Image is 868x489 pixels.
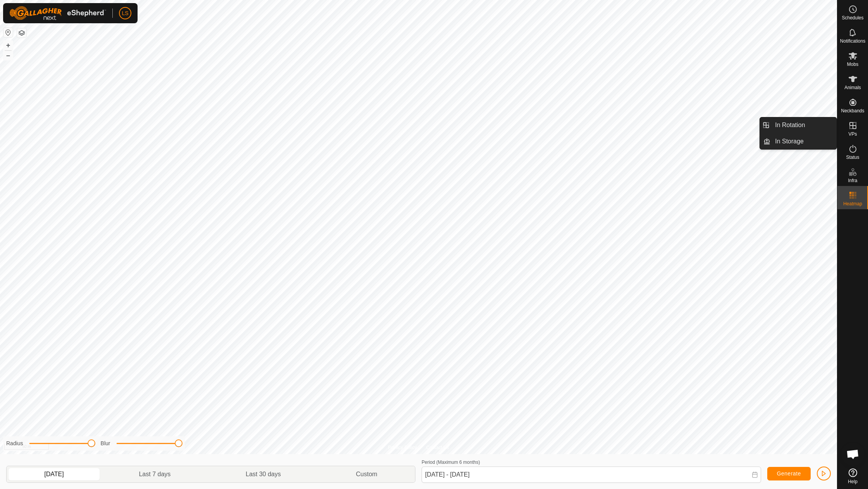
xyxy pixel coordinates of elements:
[422,460,480,465] label: Period (Maximum 6 months)
[760,134,837,149] li: In Storage
[840,39,865,43] span: Notifications
[767,467,811,480] button: Generate
[842,15,863,20] span: Schedules
[122,9,128,17] span: LS
[777,470,801,477] span: Generate
[841,108,864,113] span: Neckbands
[844,85,861,90] span: Animals
[775,137,804,146] span: In Storage
[44,470,64,479] span: [DATE]
[139,470,170,479] span: Last 7 days
[848,479,858,484] span: Help
[101,439,110,448] label: Blur
[847,62,858,67] span: Mobs
[356,470,377,479] span: Custom
[770,117,837,133] a: In Rotation
[843,201,862,206] span: Heatmap
[246,470,281,479] span: Last 30 days
[426,444,449,451] a: Contact Us
[3,51,13,60] button: –
[837,465,868,487] a: Help
[3,28,13,37] button: Reset Map
[775,121,805,130] span: In Rotation
[6,439,23,448] label: Radius
[846,155,859,160] span: Status
[770,134,837,149] a: In Storage
[841,443,865,466] div: Open chat
[9,6,106,20] img: Gallagher Logo
[17,28,26,38] button: Map Layers
[3,41,13,50] button: +
[848,132,857,136] span: VPs
[848,178,857,183] span: Infra
[760,117,837,133] li: In Rotation
[388,444,417,451] a: Privacy Policy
